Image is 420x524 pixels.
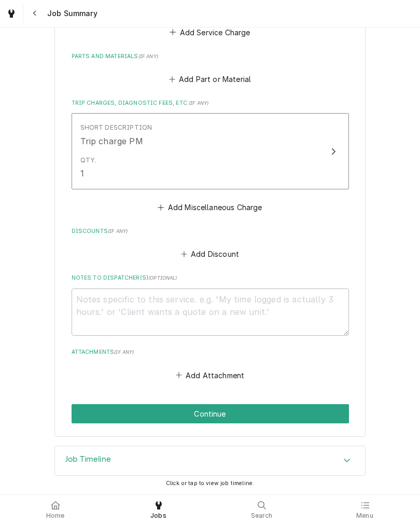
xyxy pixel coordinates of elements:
[72,227,349,261] div: Discounts
[107,497,209,522] a: Jobs
[44,8,97,19] span: Job Summary
[55,446,365,475] button: Accordion Details Expand Trigger
[80,135,143,147] div: Trip charge PM
[72,274,349,335] div: Notes to Dispatcher(s)
[72,404,349,423] div: Button Group Row
[314,497,416,522] a: Menu
[72,274,349,282] label: Notes to Dispatcher(s)
[156,200,264,214] button: Add Miscellaneous Charge
[114,349,134,355] span: ( if any )
[167,72,253,87] button: Add Part or Material
[72,348,349,382] div: Attachments
[179,247,241,261] button: Add Discount
[72,52,349,61] label: Parts and Materials
[80,156,96,165] div: Qty.
[356,512,373,520] span: Menu
[80,123,152,132] div: Short Description
[72,99,349,107] label: Trip Charges, Diagnostic Fees, etc.
[72,404,349,423] div: Button Group
[2,4,21,23] a: Go to Jobs
[166,480,254,487] span: Click or tap to view job timeline.
[108,228,128,234] span: ( if any )
[211,497,313,522] a: Search
[72,227,349,236] label: Discounts
[55,446,365,475] div: Accordion Header
[80,167,84,180] div: 1
[174,368,246,382] button: Add Attachment
[72,404,349,423] button: Continue
[65,454,111,464] h3: Job Timeline
[150,512,166,520] span: Jobs
[72,52,349,87] div: Parts and Materials
[72,113,349,189] button: Update Line Item
[251,512,273,520] span: Search
[148,275,177,281] span: ( optional )
[46,512,65,520] span: Home
[189,100,208,106] span: ( if any )
[4,497,106,522] a: Home
[72,348,349,356] label: Attachments
[138,53,158,59] span: ( if any )
[72,99,349,214] div: Trip Charges, Diagnostic Fees, etc.
[54,446,366,476] div: Job Timeline
[25,4,44,23] button: Navigate back
[168,25,252,39] button: Add Service Charge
